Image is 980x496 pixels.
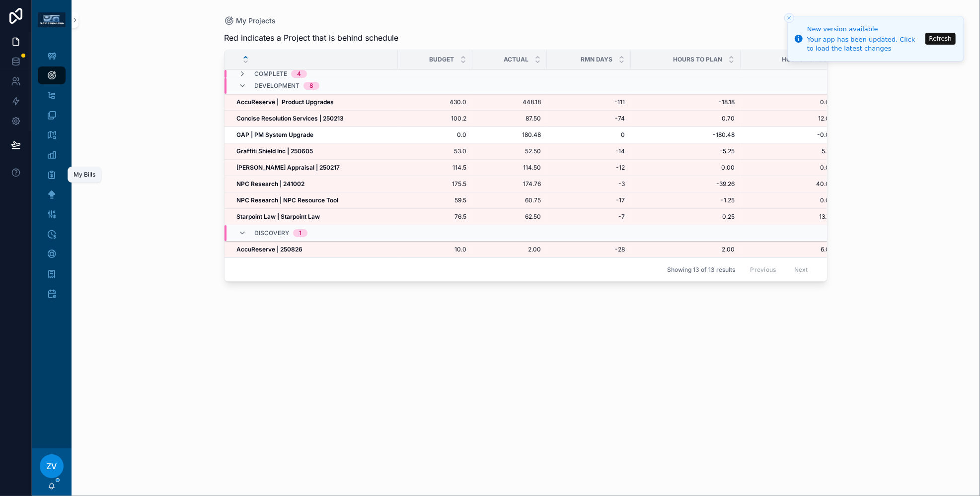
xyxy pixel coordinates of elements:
[553,131,625,139] a: 0
[637,98,735,106] a: -18.18
[637,164,735,172] a: 0.00
[404,196,466,204] a: 59.5
[741,164,833,172] a: 0.00
[236,98,334,106] strong: AccuReserve | Product Upgrades
[309,82,313,90] div: 8
[32,40,72,315] div: scrollable content
[236,180,304,187] strong: NPC Research | 241002
[478,115,541,123] a: 87.50
[553,246,625,253] a: -28
[74,171,95,179] div: My Bills
[236,246,392,253] a: AccuReserve | 250826
[637,115,735,123] a: 0.70
[553,115,625,123] a: -74
[925,33,956,45] button: Refresh
[637,213,735,221] a: 0.25
[741,98,833,106] a: 0.00
[404,246,466,253] a: 10.0
[741,196,833,204] a: 0.00
[47,460,57,472] span: ZV
[478,213,541,221] span: 62.50
[673,56,722,63] span: Hours to Plan
[224,16,276,26] a: My Projects
[741,147,833,155] a: 5.75
[429,56,454,63] span: Budget
[254,229,289,237] span: Discovery
[807,35,922,53] div: Your app has been updated. Click to load the latest changes
[478,164,541,172] a: 114.50
[637,180,735,188] a: -39.26
[478,98,541,106] a: 448.18
[741,131,833,139] span: -0.00
[667,266,735,274] span: Showing 13 of 13 results
[236,246,302,253] strong: AccuReserve | 250826
[741,180,833,188] a: 40.00
[236,115,344,122] strong: Concise Resolution Services | 250213
[637,131,735,139] a: -180.48
[404,213,466,221] span: 76.5
[404,147,466,155] a: 53.0
[741,246,833,253] a: 6.00
[478,131,541,139] span: 180.48
[741,213,833,221] a: 13.75
[254,82,300,90] span: Development
[236,164,340,171] strong: [PERSON_NAME] Appraisal | 250217
[553,196,625,204] a: -17
[637,196,735,204] a: -1.25
[236,115,392,123] a: Concise Resolution Services | 250213
[236,98,392,106] a: AccuReserve | Product Upgrades
[637,147,735,155] a: -5.25
[404,131,466,139] a: 0.0
[478,246,541,253] a: 2.00
[553,180,625,188] a: -3
[581,56,612,63] span: RMN Days
[784,13,794,23] button: Close toast
[38,12,66,27] img: App logo
[553,147,625,155] a: -14
[404,98,466,106] span: 430.0
[478,147,541,155] a: 52.50
[741,115,833,123] a: 12.00
[236,147,313,155] strong: Graffiti Shield Inc | 250605
[478,180,541,188] a: 174.76
[236,131,392,139] a: GAP | PM System Upgrade
[553,213,625,221] span: -7
[236,16,276,26] span: My Projects
[553,98,625,106] a: -111
[297,70,301,78] div: 4
[553,164,625,172] a: -12
[236,147,392,155] a: Graffiti Shield Inc | 250605
[782,56,827,63] span: Hours to Log
[404,180,466,188] a: 175.5
[236,164,392,172] a: [PERSON_NAME] Appraisal | 250217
